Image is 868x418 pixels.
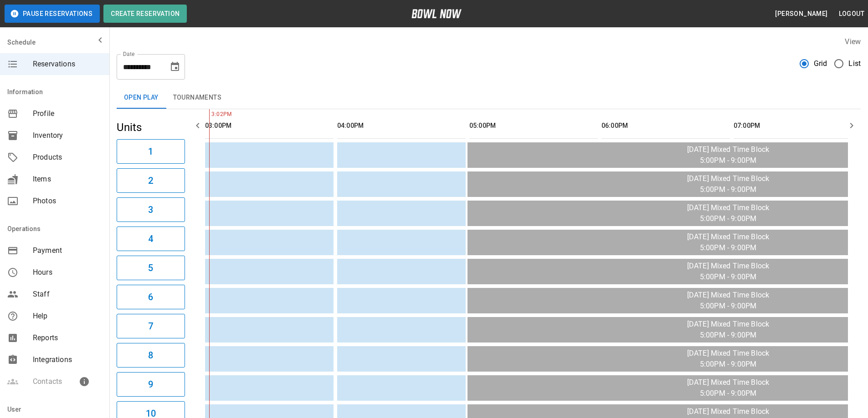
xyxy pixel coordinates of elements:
[103,5,187,23] button: Create Reservation
[117,227,185,251] button: 4
[117,372,185,397] button: 9
[117,87,166,109] button: Open Play
[148,173,153,188] h6: 2
[601,113,730,139] th: 06:00PM
[117,139,185,164] button: 1
[845,37,861,46] label: View
[33,332,102,343] span: Reports
[148,144,153,159] h6: 1
[148,202,153,217] h6: 3
[835,5,868,22] button: Logout
[33,152,102,163] span: Products
[148,377,153,392] h6: 9
[33,130,102,141] span: Inventory
[117,256,185,280] button: 5
[33,311,102,322] span: Help
[205,113,334,139] th: 03:00PM
[33,196,102,206] span: Photos
[33,59,102,70] span: Reservations
[148,290,153,304] h6: 6
[33,267,102,278] span: Hours
[771,5,831,22] button: [PERSON_NAME]
[148,261,153,275] h6: 5
[337,113,466,139] th: 04:00PM
[166,87,229,109] button: Tournaments
[33,108,102,119] span: Profile
[117,87,861,109] div: inventory tabs
[33,289,102,300] span: Staff
[469,113,598,139] th: 05:00PM
[33,245,102,256] span: Payment
[117,168,185,193] button: 2
[117,314,185,338] button: 7
[117,120,185,135] h5: Units
[148,232,153,246] h6: 4
[411,9,462,18] img: logo
[117,285,185,309] button: 6
[848,58,861,69] span: List
[33,354,102,365] span: Integrations
[5,5,100,23] button: Pause Reservations
[814,58,827,69] span: Grid
[209,110,211,119] span: 3:02PM
[166,58,184,76] button: Choose date, selected date is Aug 24, 2025
[117,343,185,368] button: 8
[148,348,153,363] h6: 8
[33,174,102,185] span: Items
[117,197,185,222] button: 3
[148,319,153,333] h6: 7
